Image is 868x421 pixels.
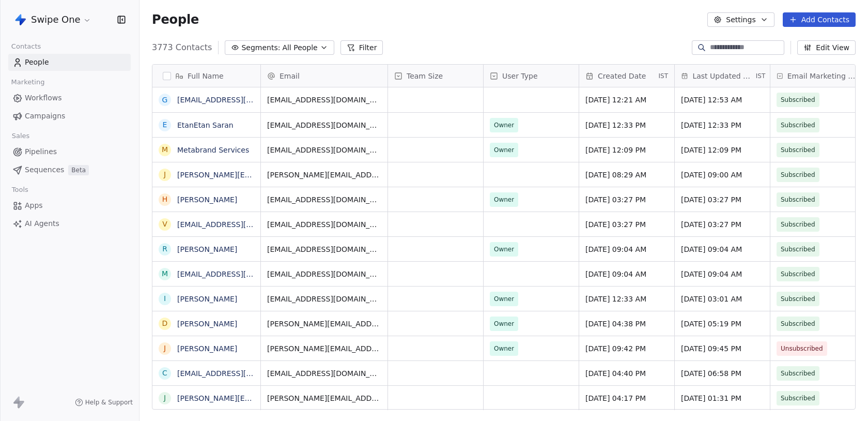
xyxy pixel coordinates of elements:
[781,120,815,130] span: Subscribed
[494,319,514,329] span: Owner
[177,295,237,303] a: [PERSON_NAME]
[8,143,131,160] a: Pipelines
[692,71,753,81] span: Last Updated Date
[25,164,64,175] span: Sequences
[8,215,131,232] a: AI Agents
[797,40,856,55] button: Edit View
[267,269,381,279] span: [EMAIL_ADDRESS][DOMAIN_NAME]
[494,294,514,304] span: Owner
[164,343,166,354] div: J
[267,170,381,180] span: [PERSON_NAME][EMAIL_ADDRESS][PERSON_NAME][DOMAIN_NAME]
[152,65,260,87] div: Full Name
[267,219,381,230] span: [EMAIL_ADDRESS][DOMAIN_NAME]
[162,194,168,205] div: H
[781,368,815,379] span: Subscribed
[585,95,668,105] span: [DATE] 12:21 AM
[31,13,81,26] span: Swipe One
[267,319,381,329] span: [PERSON_NAME][EMAIL_ADDRESS][DOMAIN_NAME]
[681,145,764,155] span: [DATE] 12:09 PM
[585,294,668,304] span: [DATE] 12:33 AM
[494,120,514,130] span: Owner
[658,72,668,80] span: IST
[770,65,865,87] div: Email Marketing Consent
[177,171,424,179] a: [PERSON_NAME][EMAIL_ADDRESS][PERSON_NAME][DOMAIN_NAME]
[177,220,304,229] a: [EMAIL_ADDRESS][DOMAIN_NAME]
[282,42,317,53] span: All People
[177,369,304,378] a: [EMAIL_ADDRESS][DOMAIN_NAME]
[164,393,166,403] div: j
[7,74,49,90] span: Marketing
[14,13,27,26] img: Swipe%20One%20Logo%201-1.svg
[162,244,167,254] div: R
[162,368,167,379] div: c
[25,111,65,122] span: Campaigns
[267,368,381,379] span: [EMAIL_ADDRESS][DOMAIN_NAME]
[12,11,94,28] button: Swipe One
[177,96,304,104] a: [EMAIL_ADDRESS][DOMAIN_NAME]
[781,319,815,329] span: Subscribed
[707,12,774,27] button: Settings
[787,71,859,81] span: Email Marketing Consent
[25,57,49,68] span: People
[494,145,514,155] span: Owner
[502,71,538,81] span: User Type
[781,244,815,254] span: Subscribed
[781,393,815,403] span: Subscribed
[8,161,131,178] a: SequencesBeta
[267,95,381,105] span: [EMAIL_ADDRESS][DOMAIN_NAME]
[494,343,514,354] span: Owner
[484,65,579,87] div: User Type
[494,244,514,254] span: Owner
[8,54,131,71] a: People
[585,393,668,403] span: [DATE] 04:17 PM
[585,170,668,180] span: [DATE] 08:29 AM
[162,219,167,230] div: v
[579,65,674,87] div: Created DateIST
[681,294,764,304] span: [DATE] 03:01 AM
[75,398,133,407] a: Help & Support
[781,294,815,304] span: Subscribed
[177,394,424,402] a: [PERSON_NAME][EMAIL_ADDRESS][PERSON_NAME][DOMAIN_NAME]
[8,108,131,125] a: Campaigns
[8,197,131,214] a: Apps
[177,320,237,328] a: [PERSON_NAME]
[267,244,381,254] span: [EMAIL_ADDRESS][DOMAIN_NAME]
[681,319,764,329] span: [DATE] 05:19 PM
[177,245,237,253] a: [PERSON_NAME]
[681,95,764,105] span: [DATE] 12:53 AM
[280,71,300,81] span: Email
[681,343,764,354] span: [DATE] 09:45 PM
[25,200,43,211] span: Apps
[781,194,815,205] span: Subscribed
[162,95,168,106] div: g
[585,244,668,254] span: [DATE] 09:04 AM
[162,144,168,155] div: M
[781,219,815,230] span: Subscribed
[261,65,388,87] div: Email
[8,89,131,107] a: Workflows
[783,12,856,27] button: Add Contacts
[781,95,815,105] span: Subscribed
[681,368,764,379] span: [DATE] 06:58 PM
[188,71,224,81] span: Full Name
[681,269,764,279] span: [DATE] 09:04 AM
[152,41,212,54] span: 3773 Contacts
[68,165,89,175] span: Beta
[164,169,166,180] div: j
[7,39,45,54] span: Contacts
[177,121,234,129] a: EtanEtan Saran
[241,42,280,53] span: Segments:
[267,343,381,354] span: [PERSON_NAME][EMAIL_ADDRESS][DOMAIN_NAME]
[585,145,668,155] span: [DATE] 12:09 PM
[267,194,381,205] span: [EMAIL_ADDRESS][DOMAIN_NAME]
[267,393,381,403] span: [PERSON_NAME][EMAIL_ADDRESS][PERSON_NAME][DOMAIN_NAME]
[585,343,668,354] span: [DATE] 09:42 PM
[781,170,815,180] span: Subscribed
[585,120,668,130] span: [DATE] 12:33 PM
[681,219,764,230] span: [DATE] 03:27 PM
[267,120,381,130] span: [EMAIL_ADDRESS][DOMAIN_NAME]
[781,269,815,279] span: Subscribed
[7,182,33,198] span: Tools
[162,268,168,279] div: m
[585,269,668,279] span: [DATE] 09:04 AM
